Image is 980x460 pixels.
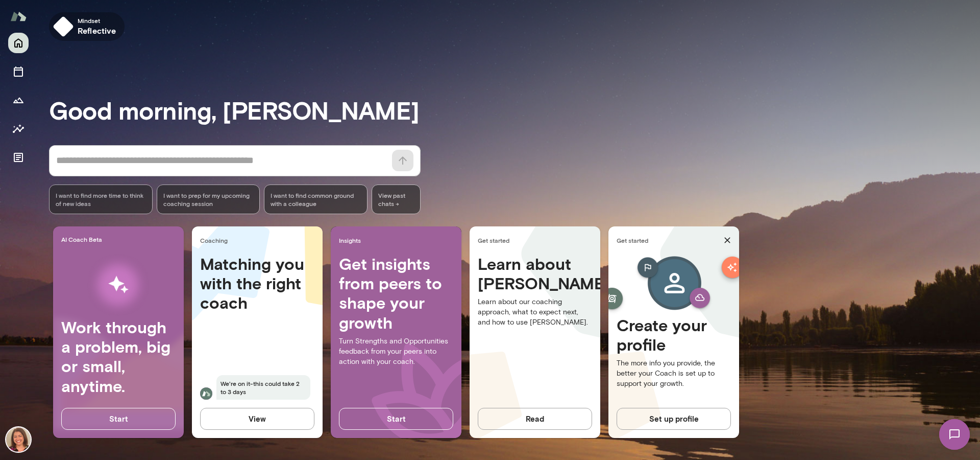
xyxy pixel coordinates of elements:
[163,191,254,208] span: I want to prep for my upcoming coaching session
[53,16,73,37] img: mindset
[49,185,153,214] div: I want to find more time to think of new ideas
[339,254,453,333] h4: Get insights from peers to shape your growth
[621,254,727,315] img: Create profile
[10,7,27,26] img: Mento
[61,317,176,396] h4: Work through a problem, big or small, anytime.
[78,16,116,25] span: Mindset
[56,191,146,208] span: I want to find more time to think of new ideas
[8,90,29,110] button: Growth Plan
[8,147,29,168] button: Documents
[200,408,314,429] button: View
[617,358,731,389] p: The more info you provide, the better your Coach is set up to support your growth.
[617,408,731,429] button: Set up profile
[8,33,29,53] button: Home
[73,252,164,317] img: AI Workflows
[617,236,720,244] span: Get started
[478,408,592,429] button: Read
[216,375,310,400] span: We're on it-this could take 2 to 3 days
[49,96,980,124] h3: Good morning, [PERSON_NAME]
[271,191,361,208] span: I want to find common ground with a colleague
[8,61,29,82] button: Sessions
[339,336,453,367] p: Turn Strengths and Opportunities feedback from your peers into action with your coach.
[49,12,125,41] button: Mindsetreflective
[478,236,596,244] span: Get started
[78,25,116,37] h6: reflective
[339,236,457,244] span: Insights
[157,185,260,214] div: I want to prep for my upcoming coaching session
[61,235,180,243] span: AI Coach Beta
[8,119,29,139] button: Insights
[200,236,318,244] span: Coaching
[478,254,592,293] h4: Learn about [PERSON_NAME]
[617,315,731,355] h4: Create your profile
[61,408,176,429] button: Start
[372,185,421,214] span: View past chats ->
[478,297,592,328] p: Learn about our coaching approach, what to expect next, and how to use [PERSON_NAME].
[339,408,453,429] button: Start
[6,427,31,452] img: Allie Morton
[200,254,314,313] h4: Matching you with the right coach
[264,185,367,214] div: I want to find common ground with a colleague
